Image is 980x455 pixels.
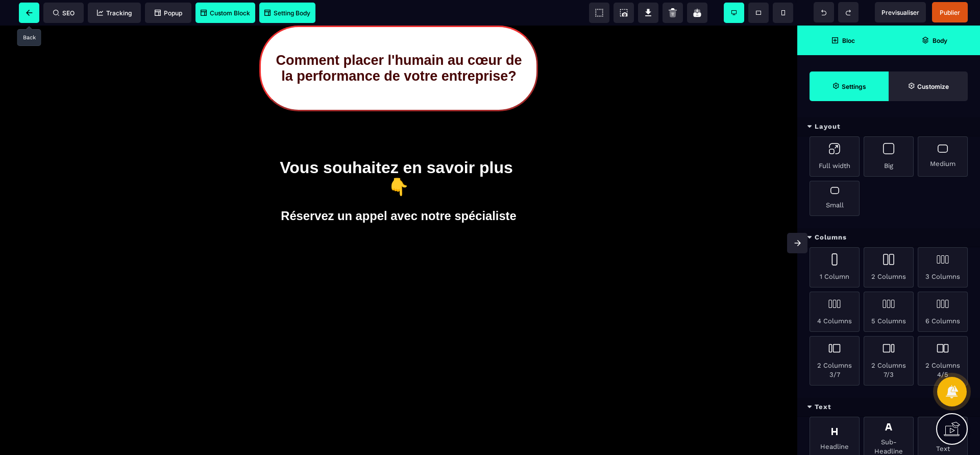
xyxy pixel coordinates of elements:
div: 3 Columns [918,247,968,288]
div: Small [810,181,860,216]
span: Open Blocks [797,26,889,55]
span: Setting Body [264,9,310,17]
span: Publier [940,9,960,16]
span: Open Layer Manager [889,26,980,55]
div: 1 Column [810,247,860,288]
div: Layout [797,117,980,136]
div: 2 Columns 7/3 [864,336,914,386]
span: Tracking [97,9,132,17]
div: Medium [918,136,968,177]
div: Full width [810,136,860,177]
span: Previsualiser [881,9,919,16]
div: 6 Columns [918,292,968,332]
div: Big [864,136,914,177]
div: 2 Columns [864,247,914,288]
div: 2 Columns 3/7 [810,336,860,386]
h3: Réservez un appel avec notre spécialiste [177,181,621,200]
strong: Bloc [842,37,855,44]
h1: Vous souhaitez en savoir plus 👇 [177,128,621,176]
span: Screenshot [614,3,634,23]
span: SEO [53,9,75,17]
div: 5 Columns [864,292,914,332]
span: Preview [875,2,926,22]
div: 2 Columns 4/5 [918,336,968,386]
span: Settings [810,71,889,101]
div: Columns [797,228,980,247]
span: Custom Block [201,9,250,17]
strong: Body [933,37,947,44]
strong: Settings [842,83,866,90]
h1: Comment placer l'humain au cœur de la performance de votre entreprise? [268,22,530,64]
strong: Customize [917,83,949,90]
span: Popup [155,9,182,17]
div: Text [797,398,980,417]
span: View components [589,3,609,23]
span: Insert here your custom code [346,300,451,308]
span: Open Style Manager [889,71,968,101]
div: 4 Columns [810,292,860,332]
